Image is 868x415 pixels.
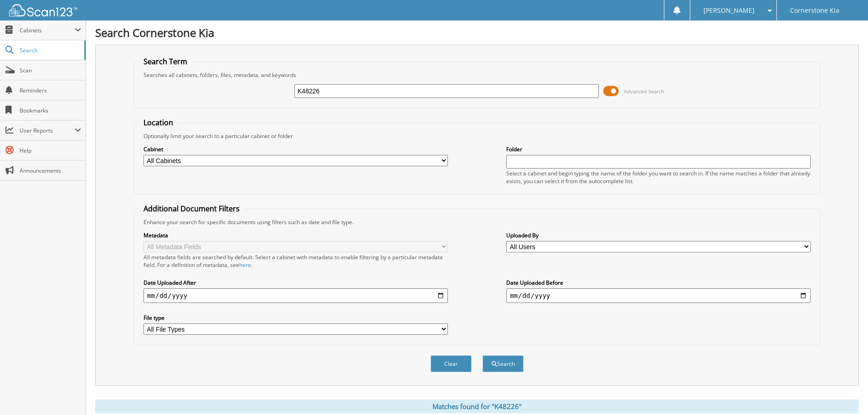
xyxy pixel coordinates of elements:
[506,231,811,239] label: Uploaded By
[139,204,244,214] legend: Additional Document Filters
[20,127,75,134] span: User Reports
[704,8,755,13] span: [PERSON_NAME]
[20,87,81,94] span: Reminders
[139,132,815,140] div: Optionally limit your search to a particular cabinet or folder
[483,355,524,372] button: Search
[20,67,81,74] span: Scan
[506,145,811,153] label: Folder
[20,46,80,54] span: Search
[144,314,448,322] label: File type
[144,253,448,269] div: All metadata fields are searched by default. Select a cabinet with metadata to enable filtering b...
[139,56,192,67] legend: Search Term
[624,88,664,95] span: Advanced Search
[20,147,81,154] span: Help
[506,288,811,303] input: end
[506,169,811,185] div: Select a cabinet and begin typing the name of the folder you want to search in. If the name match...
[139,218,815,226] div: Enhance your search for specific documents using filters such as date and file type.
[144,145,448,153] label: Cabinet
[144,231,448,239] label: Metadata
[20,167,81,174] span: Announcements
[506,279,811,287] label: Date Uploaded Before
[9,4,77,16] img: scan123-logo-white.svg
[139,118,178,128] legend: Location
[144,288,448,303] input: start
[239,261,251,269] a: here
[20,107,81,114] span: Bookmarks
[431,355,472,372] button: Clear
[95,25,859,40] h1: Search Cornerstone Kia
[144,279,448,287] label: Date Uploaded After
[139,71,815,79] div: Searches all cabinets, folders, files, metadata, and keywords
[95,400,859,413] div: Matches found for "K48226"
[790,8,839,13] span: Cornerstone Kia
[20,26,75,34] span: Cabinets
